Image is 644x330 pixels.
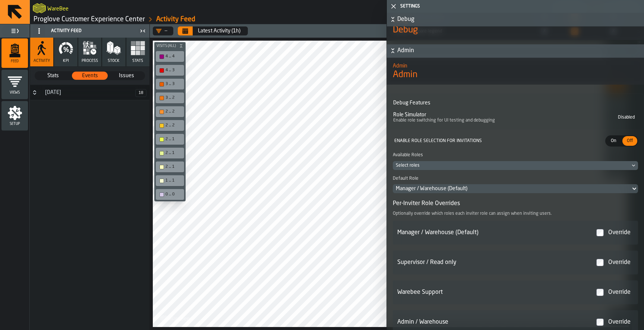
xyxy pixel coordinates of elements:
[165,123,182,128] div: 2 ... 2
[157,66,183,74] div: 4 ... 3
[30,89,39,95] button: Button-9 September-closed
[72,71,108,80] label: button-switch-multi-Events
[154,174,186,188] div: button-toolbar-undefined
[155,44,177,48] span: Visits (All)
[165,137,182,142] div: 2 ... 1
[33,15,337,24] nav: Breadcrumb
[154,146,186,160] div: button-toolbar-undefined
[178,26,193,35] button: Select date range Select date range
[132,59,143,63] span: Stats
[154,77,186,91] div: button-toolbar-undefined
[1,38,28,68] li: menu Feed
[63,59,69,63] span: KPI
[35,71,72,80] label: button-switch-multi-Stats
[165,164,182,169] div: 2 ... 1
[32,25,138,37] div: Activity Feed
[154,311,196,326] a: logo-header
[35,72,71,80] div: thumb
[1,70,28,100] li: menu Views
[193,23,245,38] button: Select date range
[1,26,28,36] label: button-toggle-Toggle Full Menu
[153,26,173,35] div: DropdownMenuValue-
[165,54,182,59] div: 4 ... 4
[165,109,182,114] div: 2 ... 2
[1,91,28,95] span: Views
[165,178,182,183] div: 1 ... 1
[154,160,186,174] div: button-toolbar-undefined
[41,89,135,95] div: [DATE]
[157,80,183,88] div: 3 ... 3
[157,163,183,171] div: 2 ... 1
[154,42,186,50] button: button-
[154,119,186,132] div: button-toolbar-undefined
[198,28,240,34] div: Latest Activity (1h)
[34,15,145,23] a: link-to-/wh/i/ad8a128b-0962-41b6-b9c5-f48cc7973f93
[156,15,195,23] a: link-to-/wh/i/ad8a128b-0962-41b6-b9c5-f48cc7973f93/feed/e050e23e-57ec-4b53-a121-0d5bf70703cd
[108,72,145,80] div: thumb
[165,68,182,73] div: 4 ... 3
[154,132,186,146] div: button-toolbar-undefined
[35,72,71,79] span: Stats
[165,192,182,197] div: 0 ... 0
[157,135,183,143] div: 2 ... 1
[157,122,183,129] div: 2 ... 2
[135,89,146,97] span: 18
[30,85,149,100] h3: title-section-9 September
[165,82,182,87] div: 3 ... 3
[178,26,248,35] div: Select date range
[154,50,186,63] div: button-toolbar-undefined
[157,94,183,102] div: 3 ... 2
[34,59,50,63] span: Activity
[1,122,28,126] span: Setup
[33,1,46,15] a: logo-header
[157,149,183,157] div: 2 ... 1
[72,72,108,80] div: thumb
[165,151,182,155] div: 2 ... 1
[82,59,98,63] span: process
[72,72,108,79] span: Events
[154,63,186,77] div: button-toolbar-undefined
[47,4,69,12] h2: Sub Title
[165,95,182,100] div: 3 ... 2
[154,105,186,119] div: button-toolbar-undefined
[157,177,183,185] div: 1 ... 1
[109,72,144,79] span: Issues
[108,71,145,80] label: button-switch-multi-Issues
[154,91,186,105] div: button-toolbar-undefined
[154,188,186,201] div: button-toolbar-undefined
[1,59,28,63] span: Feed
[138,26,148,35] label: button-toggle-Close me
[108,59,120,63] span: Stock
[157,108,183,116] div: 2 ... 2
[157,191,183,198] div: 0 ... 0
[157,53,183,60] div: 4 ... 4
[156,28,167,34] div: DropdownMenuValue-
[1,101,28,131] li: menu Setup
